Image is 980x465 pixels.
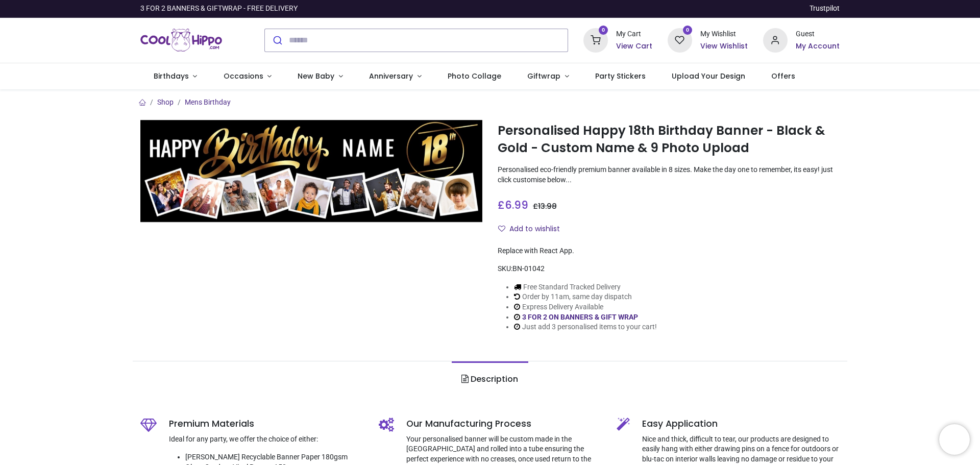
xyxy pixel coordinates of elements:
p: Ideal for any party, we offer the choice of either: [169,434,363,445]
span: £ [533,201,557,211]
a: Description [452,361,528,397]
a: View Cart [616,41,652,52]
li: Express Delivery Available [514,302,657,312]
i: Add to wishlist [498,225,505,232]
li: Free Standard Tracked Delivery [514,282,657,292]
div: 3 FOR 2 BANNERS & GIFTWRAP - FREE DELIVERY [140,4,298,14]
span: Giftwrap [527,71,560,81]
h5: Easy Application [642,418,840,430]
span: Party Stickers [595,71,646,81]
div: My Cart [616,29,652,39]
span: Occasions [224,71,263,81]
a: 0 [583,35,608,43]
span: New Baby [298,71,334,81]
span: £ [498,198,528,212]
a: Occasions [210,63,285,90]
button: Submit [265,29,289,52]
a: Logo of Cool Hippo [140,26,222,55]
h5: Premium Materials [169,418,363,430]
a: Mens Birthday [185,98,231,106]
a: View Wishlist [700,41,748,52]
button: Add to wishlistAdd to wishlist [498,221,569,238]
span: 13.98 [538,201,557,211]
img: Cool Hippo [140,26,222,55]
a: 0 [668,35,692,43]
a: Trustpilot [810,4,840,14]
img: Personalised Happy 18th Birthday Banner - Black & Gold - Custom Name & 9 Photo Upload [140,120,482,223]
a: New Baby [285,63,356,90]
span: Anniversary [369,71,413,81]
a: Shop [157,98,174,106]
span: 6.99 [505,198,528,212]
a: Anniversary [356,63,434,90]
p: Personalised eco-friendly premium banner available in 8 sizes. Make the day one to remember, its ... [498,165,840,185]
span: Offers [771,71,795,81]
a: 3 FOR 2 ON BANNERS & GIFT WRAP [522,313,638,321]
span: Photo Collage [448,71,501,81]
li: [PERSON_NAME] Recyclable Banner Paper 180gsm [185,452,363,462]
li: Order by 11am, same day dispatch [514,292,657,302]
a: My Account [796,41,840,52]
div: My Wishlist [700,29,748,39]
div: SKU: [498,264,840,274]
h1: Personalised Happy 18th Birthday Banner - Black & Gold - Custom Name & 9 Photo Upload [498,122,840,157]
a: Birthdays [140,63,210,90]
div: Replace with React App. [498,246,840,256]
span: Upload Your Design [672,71,745,81]
a: Giftwrap [514,63,582,90]
div: Guest [796,29,840,39]
sup: 0 [683,26,693,35]
span: Birthdays [154,71,189,81]
li: Just add 3 personalised items to your cart! [514,322,657,332]
span: BN-01042 [512,264,545,273]
sup: 0 [599,26,608,35]
h5: Our Manufacturing Process [406,418,602,430]
iframe: Brevo live chat [939,424,970,455]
